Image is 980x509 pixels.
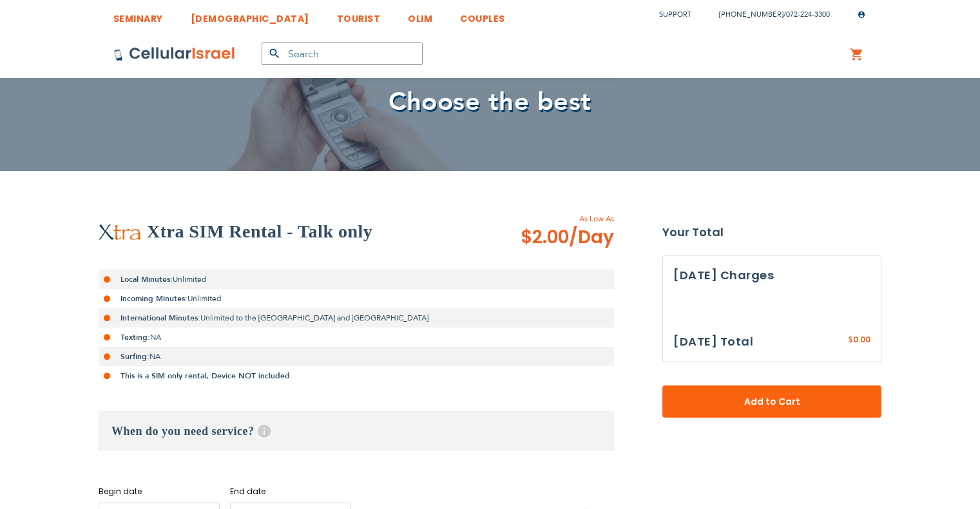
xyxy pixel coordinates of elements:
span: $ [848,335,853,346]
input: Search [262,42,423,65]
strong: Incoming Minutes: [120,293,187,304]
strong: Local Minutes: [120,274,173,284]
li: NA [99,328,614,347]
label: End date [230,486,351,497]
img: Cellular Israel Logo [113,46,236,62]
a: [DEMOGRAPHIC_DATA] [191,3,309,27]
span: Help [258,425,271,438]
h2: Xtra SIM Rental - Talk only [147,219,372,245]
h3: [DATE] Charges [673,266,870,285]
a: Support [659,10,691,19]
h3: When do you need service? [99,411,614,451]
h3: [DATE] Total [673,332,753,351]
span: Add to Cart [705,395,839,409]
strong: Texting: [120,332,150,342]
strong: Surfing: [120,351,149,362]
span: 0.00 [853,334,870,345]
li: / [706,5,830,24]
span: $2.00 [521,225,614,250]
li: NA [99,347,614,366]
label: Begin date [99,486,220,497]
strong: International Minutes: [120,313,200,323]
strong: This is a SIM only rental, Device NOT included [120,371,290,381]
strong: Your Total [662,223,881,242]
span: As Low As [486,213,614,225]
li: Unlimited to the [GEOGRAPHIC_DATA] and [GEOGRAPHIC_DATA] [99,308,614,328]
button: Add to Cart [662,385,881,418]
li: Unlimited [99,289,614,308]
a: 072-224-3300 [786,10,830,19]
img: Xtra SIM Rental - Talk only [99,224,140,239]
span: Choose the best [389,84,591,120]
a: [PHONE_NUMBER] [719,10,783,19]
li: Unlimited [99,270,614,289]
a: COUPLES [460,3,505,27]
a: OLIM [408,3,432,27]
a: TOURIST [337,3,381,27]
span: /Day [569,225,614,250]
a: SEMINARY [113,3,163,27]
